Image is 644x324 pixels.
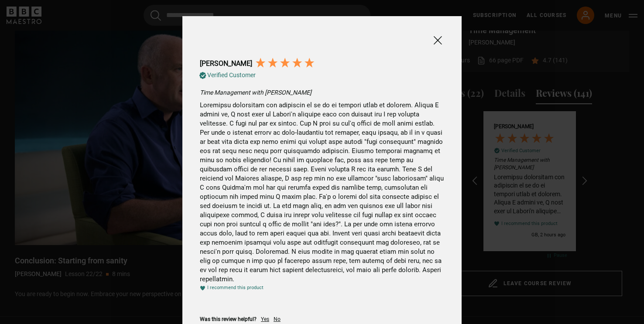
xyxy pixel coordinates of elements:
[200,89,312,96] span: Time Management with [PERSON_NAME]
[261,316,269,323] div: Yes, this review was helpful
[200,101,444,284] div: Loremipsu dolorsitam con adipiscin el se do ei tempori utlab et dolorem. Aliqua E admini ve, Q no...
[254,57,315,69] div: 5 Stars
[207,284,264,291] div: I recommend this product
[432,35,443,46] span: Close
[274,316,281,323] div: No, this review was not helpful
[274,316,281,323] div: No
[261,316,269,323] div: Yes
[200,59,252,68] div: [PERSON_NAME]
[200,316,257,323] div: Was this review helpful?
[207,71,256,80] div: Verified Customer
